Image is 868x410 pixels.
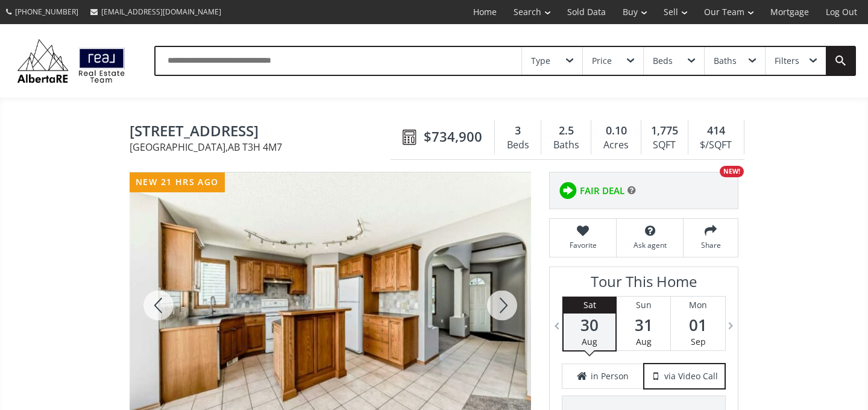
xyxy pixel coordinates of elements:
div: new 21 hrs ago [130,172,225,192]
div: Mon [671,297,725,314]
span: [PHONE_NUMBER] [15,7,78,17]
span: via Video Call [664,370,718,382]
div: $/SQFT [694,136,738,154]
div: 2.5 [547,123,585,139]
span: Aug [582,336,597,347]
span: 30 [564,317,615,333]
a: [EMAIL_ADDRESS][DOMAIN_NAME] [84,1,227,23]
div: Sun [617,297,670,314]
div: Acres [597,136,634,154]
div: Beds [653,57,673,65]
span: Sep [691,336,706,347]
span: [GEOGRAPHIC_DATA] , AB T3H 4M7 [130,142,397,152]
span: in Person [591,370,629,382]
div: Type [531,57,550,65]
span: 31 [617,317,670,333]
img: Logo [12,36,130,86]
div: NEW! [720,166,744,177]
span: Ask agent [623,240,677,250]
div: Filters [775,57,799,65]
span: 1,775 [651,123,678,139]
span: $734,900 [424,127,482,146]
span: Share [690,240,732,250]
span: 19 Westpoint Court SW [130,123,397,142]
img: rating icon [556,178,580,203]
div: SQFT [647,136,682,154]
span: [EMAIL_ADDRESS][DOMAIN_NAME] [101,7,221,17]
span: FAIR DEAL [580,184,624,197]
span: Favorite [556,240,610,250]
div: 0.10 [597,123,634,139]
h3: Tour This Home [562,273,726,296]
div: Baths [714,57,737,65]
div: 3 [501,123,535,139]
span: Aug [636,336,652,347]
div: Baths [547,136,585,154]
div: Sat [564,297,615,314]
div: Beds [501,136,535,154]
span: 01 [671,317,725,333]
div: 414 [694,123,738,139]
div: Price [592,57,612,65]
